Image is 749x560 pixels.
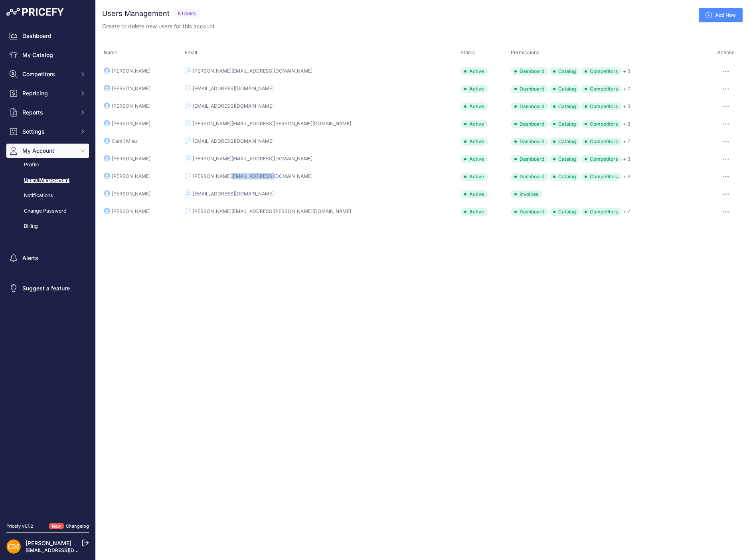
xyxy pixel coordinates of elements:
[460,120,488,128] div: Active
[623,86,630,92] a: + 7
[460,49,475,55] span: Status
[185,49,197,55] span: Email
[6,86,89,101] button: Repricing
[6,219,89,233] a: Billing
[549,173,580,181] span: Catalog
[6,29,89,43] a: Dashboard
[460,173,488,181] div: Active
[193,68,312,74] div: [PERSON_NAME][EMAIL_ADDRESS][DOMAIN_NAME]
[460,208,488,216] div: Active
[112,68,150,74] div: [PERSON_NAME]
[112,191,150,197] div: [PERSON_NAME]
[549,103,580,110] span: Catalog
[511,67,548,75] span: Dashboard
[623,209,630,215] a: + 7
[511,49,540,55] span: Permissions
[6,8,64,16] img: Pricefy Logo
[549,155,580,163] span: Catalog
[460,85,488,93] div: Active
[460,155,488,163] div: Active
[511,155,548,163] span: Dashboard
[22,108,75,116] span: Reports
[6,174,89,187] a: Users Management
[112,173,150,179] div: [PERSON_NAME]
[6,144,89,158] button: My Account
[6,105,89,120] button: Reports
[549,208,580,216] span: Catalog
[581,138,622,146] span: Competitors
[549,67,580,75] span: Catalog
[623,68,630,74] a: + 3
[717,49,735,55] span: Actions
[581,173,622,181] span: Competitors
[623,103,630,109] a: + 3
[173,9,201,18] span: 9 Users
[112,208,150,215] div: [PERSON_NAME]
[26,540,71,546] a: [PERSON_NAME]
[193,138,274,144] div: [EMAIL_ADDRESS][DOMAIN_NAME]
[581,208,622,216] span: Competitors
[581,85,622,93] span: Competitors
[193,85,274,92] div: [EMAIL_ADDRESS][DOMAIN_NAME]
[549,85,580,93] span: Catalog
[6,204,89,218] a: Change Password
[6,67,89,81] button: Competitors
[6,523,33,530] div: Pricefy v1.7.2
[581,103,622,110] span: Competitors
[623,156,630,162] a: + 3
[193,208,351,215] div: [PERSON_NAME][EMAIL_ADDRESS][PERSON_NAME][DOMAIN_NAME]
[193,120,351,127] div: [PERSON_NAME][EMAIL_ADDRESS][PERSON_NAME][DOMAIN_NAME]
[112,138,137,144] div: Camil Misu
[6,158,89,172] a: Profile
[112,120,150,127] div: [PERSON_NAME]
[549,120,580,128] span: Catalog
[511,120,548,128] span: Dashboard
[6,281,89,296] a: Suggest a feature
[22,128,75,136] span: Settings
[623,138,630,144] a: + 7
[193,191,274,197] div: [EMAIL_ADDRESS][DOMAIN_NAME]
[193,103,274,109] div: [EMAIL_ADDRESS][DOMAIN_NAME]
[581,120,622,128] span: Competitors
[581,67,622,75] span: Competitors
[6,124,89,139] button: Settings
[460,190,488,198] div: Active
[511,103,548,110] span: Dashboard
[49,523,64,530] span: New
[511,208,548,216] span: Dashboard
[511,85,548,93] span: Dashboard
[104,49,117,55] span: Name
[699,8,743,22] a: Add New
[623,174,630,179] a: + 3
[6,251,89,265] a: Alerts
[102,8,170,19] h2: Users Management
[460,67,488,75] div: Active
[193,156,312,162] div: [PERSON_NAME][EMAIL_ADDRESS][DOMAIN_NAME]
[193,173,312,179] div: [PERSON_NAME][EMAIL_ADDRESS][DOMAIN_NAME]
[112,103,150,109] div: [PERSON_NAME]
[26,547,109,553] a: [EMAIL_ADDRESS][DOMAIN_NAME]
[460,103,488,110] div: Active
[22,70,75,78] span: Competitors
[6,29,89,513] nav: Sidebar
[511,138,548,146] span: Dashboard
[549,138,580,146] span: Catalog
[511,173,548,181] span: Dashboard
[102,22,215,30] p: Create or delete new users for this account
[66,523,89,529] a: Changelog
[112,156,150,162] div: [PERSON_NAME]
[6,48,89,62] a: My Catalog
[511,190,542,198] span: Invoices
[623,121,630,127] a: + 3
[581,155,622,163] span: Competitors
[22,147,75,155] span: My Account
[22,89,75,97] span: Repricing
[112,85,150,92] div: [PERSON_NAME]
[460,138,488,146] div: Active
[6,189,89,203] a: Notifications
